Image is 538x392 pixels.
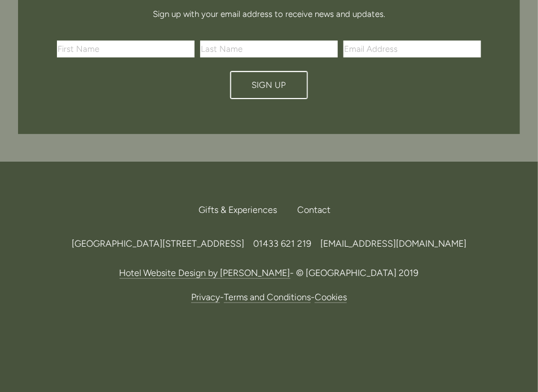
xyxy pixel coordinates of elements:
[72,238,244,249] span: [GEOGRAPHIC_DATA][STREET_ADDRESS]
[343,41,481,57] input: Email Address
[252,80,286,90] span: Sign Up
[320,238,466,249] a: [EMAIL_ADDRESS][DOMAIN_NAME]
[199,204,277,215] span: Gifts & Experiences
[253,238,311,249] span: 01433 621 219
[288,198,339,222] div: Contact
[200,41,338,57] input: Last Name
[199,198,286,222] a: Gifts & Experiences
[230,71,308,99] button: Sign Up
[57,41,195,57] input: First Name
[18,265,520,280] p: - © [GEOGRAPHIC_DATA] 2019
[315,292,347,303] a: Cookies
[224,292,311,303] a: Terms and Conditions
[191,292,220,303] a: Privacy
[77,7,461,21] p: Sign up with your email address to receive news and updates.
[120,268,290,279] a: Hotel Website Design by [PERSON_NAME]
[18,289,520,305] p: - -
